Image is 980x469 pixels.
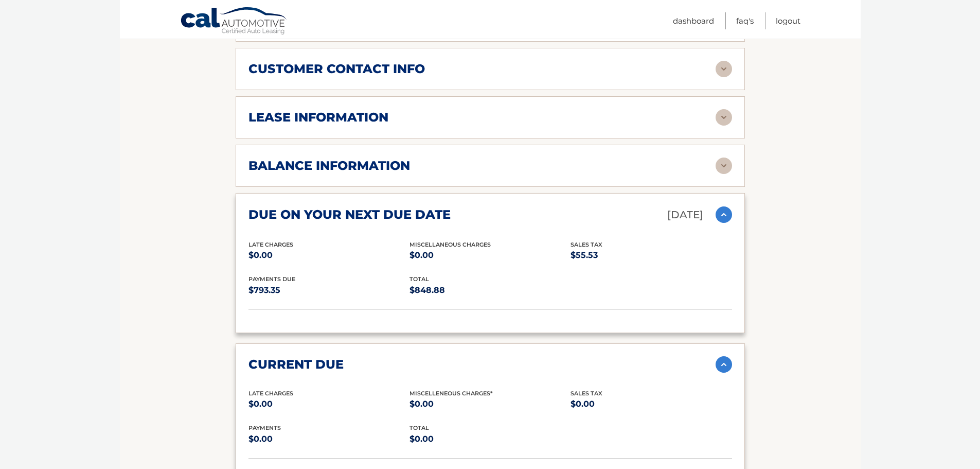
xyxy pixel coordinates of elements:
[409,397,571,411] p: $0.00
[248,390,293,397] span: Late Charges
[248,283,409,298] p: $793.35
[736,12,754,29] a: FAQ's
[716,61,732,77] img: accordion-rest.svg
[716,109,732,126] img: accordion-rest.svg
[409,390,493,397] span: Miscelleneous Charges*
[716,356,732,373] img: accordion-active.svg
[409,432,571,446] p: $0.00
[716,206,732,223] img: accordion-active.svg
[571,241,602,248] span: Sales Tax
[248,207,451,222] h2: due on your next due date
[248,275,295,283] span: Payments Due
[248,397,409,411] p: $0.00
[248,110,388,125] h2: lease information
[673,12,714,29] a: Dashboard
[409,241,491,248] span: Miscellaneous Charges
[571,248,732,263] p: $55.53
[409,275,429,283] span: total
[248,357,344,372] h2: current due
[571,390,602,397] span: Sales Tax
[248,248,409,263] p: $0.00
[409,283,571,298] p: $848.88
[248,158,410,173] h2: balance information
[776,12,800,29] a: Logout
[248,241,293,248] span: Late Charges
[409,424,429,431] span: total
[180,7,288,37] a: Cal Automotive
[716,158,732,174] img: accordion-rest.svg
[248,61,425,77] h2: customer contact info
[248,432,409,446] p: $0.00
[667,206,703,224] p: [DATE]
[248,424,281,431] span: payments
[571,397,732,411] p: $0.00
[409,248,571,263] p: $0.00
